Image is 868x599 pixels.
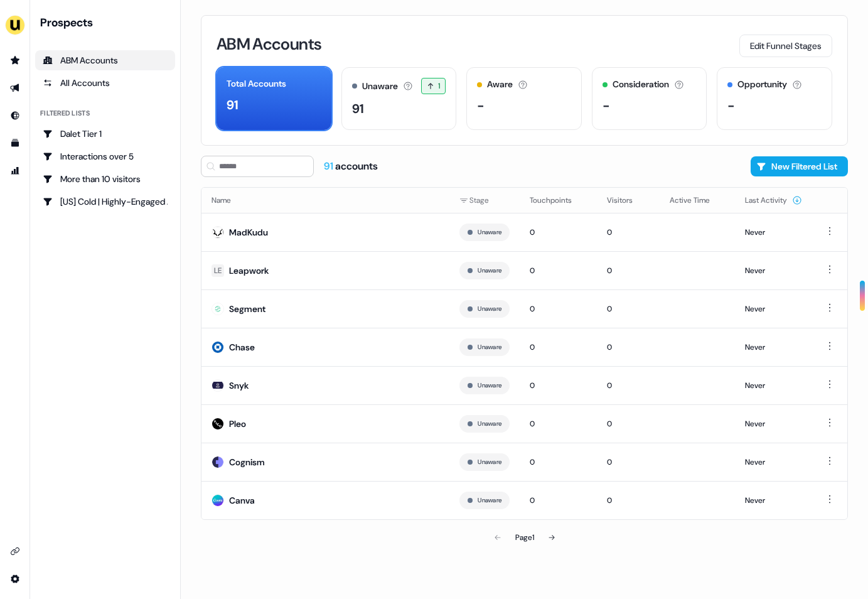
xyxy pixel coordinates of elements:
[229,418,246,430] div: Pleo
[229,264,269,277] div: Leapwork
[607,418,650,430] div: 0
[5,569,25,589] a: Go to integrations
[229,226,268,239] div: MadKudu
[745,494,802,507] div: Never
[745,341,802,353] div: Never
[530,456,587,468] div: 0
[324,159,378,173] div: accounts
[459,194,510,207] div: Stage
[530,303,587,315] div: 0
[43,127,168,140] div: Dalet Tier 1
[35,146,175,166] a: Go to Interactions over 5
[530,226,587,239] div: 0
[478,265,501,276] button: Unaware
[229,303,265,315] div: Segment
[5,133,25,153] a: Go to templates
[438,80,440,92] span: 1
[5,541,25,561] a: Go to integrations
[478,418,501,429] button: Unaware
[478,380,501,391] button: Unaware
[745,189,802,212] button: Last Activity
[607,456,650,468] div: 0
[530,379,587,392] div: 0
[751,156,848,176] button: New Filtered List
[737,78,787,91] div: Opportunity
[229,379,249,392] div: Snyk
[487,78,513,91] div: Aware
[530,264,587,277] div: 0
[477,96,485,115] div: -
[227,95,238,114] div: 91
[35,73,175,93] a: All accounts
[607,189,648,212] button: Visitors
[530,189,587,212] button: Touchpoints
[607,264,650,277] div: 0
[670,189,725,212] button: Active Time
[530,341,587,353] div: 0
[613,78,669,91] div: Consideration
[607,226,650,239] div: 0
[324,159,335,173] span: 91
[43,150,168,163] div: Interactions over 5
[530,418,587,430] div: 0
[229,341,255,353] div: Chase
[530,494,587,507] div: 0
[5,105,25,126] a: Go to Inbound
[227,77,286,90] div: Total Accounts
[43,77,168,89] div: All Accounts
[35,169,175,189] a: Go to More than 10 visitors
[40,108,90,119] div: Filtered lists
[478,456,501,468] button: Unaware
[43,173,168,185] div: More than 10 visitors
[478,303,501,315] button: Unaware
[727,96,735,115] div: -
[478,342,501,353] button: Unaware
[35,124,175,144] a: Go to Dalet Tier 1
[229,494,255,507] div: Canva
[607,303,650,315] div: 0
[745,303,802,315] div: Never
[362,80,398,93] div: Unaware
[229,456,265,468] div: Cognism
[35,192,175,212] a: Go to [US] Cold | Highly-Engaged Accounts
[217,36,321,52] h3: ABM Accounts
[5,78,25,98] a: Go to outbound experience
[43,195,168,208] div: [US] Cold | Highly-Engaged Accounts
[745,379,802,392] div: Never
[515,531,534,544] div: Page 1
[745,264,802,277] div: Never
[603,96,610,115] div: -
[745,456,802,468] div: Never
[43,54,168,67] div: ABM Accounts
[745,226,802,239] div: Never
[35,50,175,70] a: ABM Accounts
[352,99,364,118] div: 91
[5,161,25,181] a: Go to attribution
[478,227,501,238] button: Unaware
[607,379,650,392] div: 0
[739,35,832,57] button: Edit Funnel Stages
[40,15,175,30] div: Prospects
[201,188,449,213] th: Name
[478,495,501,506] button: Unaware
[607,494,650,507] div: 0
[745,418,802,430] div: Never
[607,341,650,353] div: 0
[214,264,222,277] div: LE
[5,50,25,70] a: Go to prospects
